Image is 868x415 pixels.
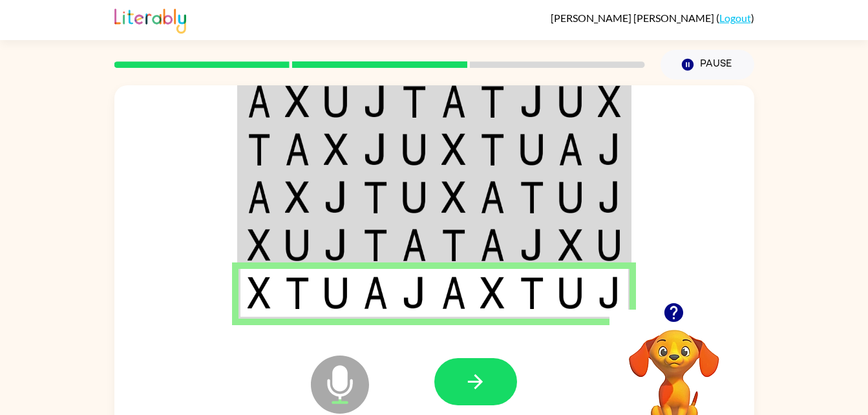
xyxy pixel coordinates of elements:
img: t [248,133,271,165]
img: j [520,85,544,118]
img: x [324,133,348,165]
img: u [558,85,583,118]
span: [PERSON_NAME] [PERSON_NAME] [551,12,716,24]
img: a [363,277,388,309]
img: a [441,277,466,309]
img: j [598,133,621,165]
img: j [598,181,621,213]
img: x [441,133,466,165]
img: t [363,181,388,213]
img: t [520,181,544,213]
img: x [480,277,505,309]
img: j [363,133,388,165]
img: x [248,229,271,261]
img: j [520,229,544,261]
img: u [402,181,427,213]
img: a [402,229,427,261]
img: x [441,181,466,213]
img: u [520,133,544,165]
img: j [402,277,427,309]
img: j [598,277,621,309]
img: t [363,229,388,261]
img: t [480,133,505,165]
img: a [480,181,505,213]
img: a [248,85,271,118]
img: t [402,85,427,118]
img: x [285,181,310,213]
img: t [285,277,310,309]
img: u [324,277,348,309]
img: x [558,229,583,261]
img: a [285,133,310,165]
img: u [558,181,583,213]
img: t [441,229,466,261]
img: u [324,85,348,118]
img: u [402,133,427,165]
img: t [520,277,544,309]
img: j [324,229,348,261]
img: x [598,85,621,118]
img: t [480,85,505,118]
img: u [598,229,621,261]
img: Literably [114,5,186,34]
img: a [558,133,583,165]
img: u [558,277,583,309]
img: u [285,229,310,261]
img: x [248,277,271,309]
img: a [480,229,505,261]
img: x [285,85,310,118]
img: j [324,181,348,213]
button: Pause [661,50,754,80]
img: j [363,85,388,118]
img: a [248,181,271,213]
div: ( ) [551,12,754,24]
img: a [441,85,466,118]
a: Logout [719,12,751,24]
